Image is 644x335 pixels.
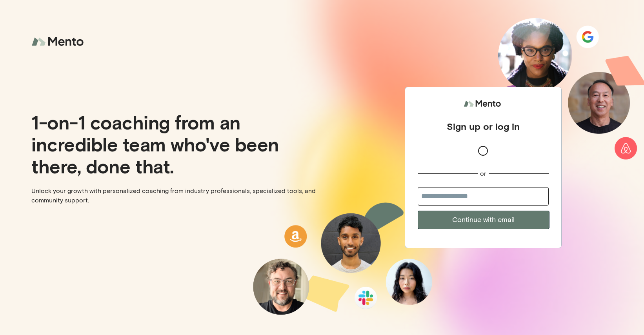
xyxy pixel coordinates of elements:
[31,186,316,205] p: Unlock your growth with personalized coaching from industry professionals, specialized tools, and...
[447,120,520,132] div: Sign up or log in
[464,96,503,111] img: logo.svg
[31,31,86,52] img: logo
[418,211,549,229] button: Continue with email
[480,169,486,178] div: or
[31,111,316,177] p: 1-on-1 coaching from an incredible team who've been there, done that.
